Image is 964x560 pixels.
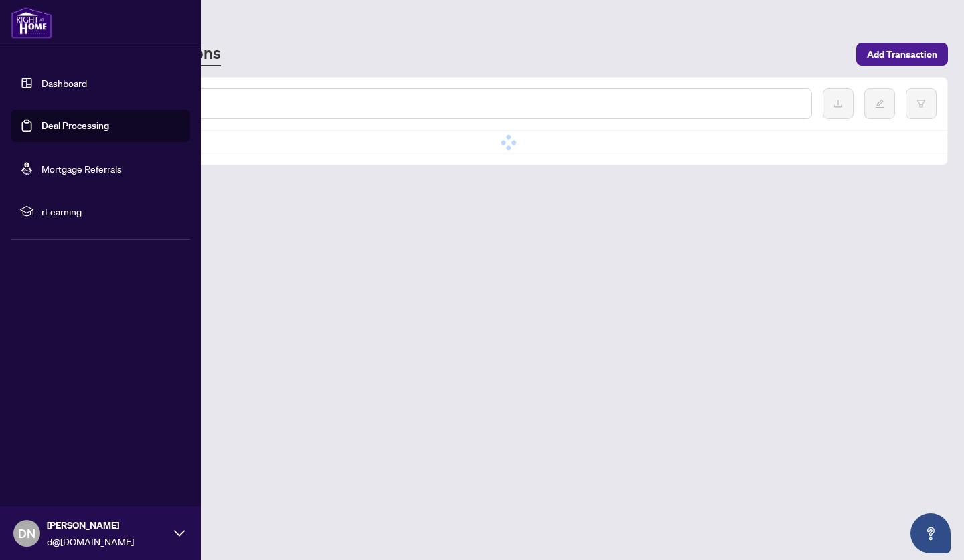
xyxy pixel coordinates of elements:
[11,7,52,39] img: logo
[864,88,895,119] button: edit
[42,120,109,132] a: Deal Processing
[910,513,951,553] button: Open asap
[47,518,167,533] span: [PERSON_NAME]
[18,524,35,543] span: DN
[42,204,181,219] span: rLearning
[47,534,167,549] span: d@[DOMAIN_NAME]
[906,88,937,119] button: filter
[856,43,948,66] button: Add Transaction
[867,43,937,65] span: Add Transaction
[823,88,854,119] button: download
[42,163,122,175] a: Mortgage Referrals
[42,77,87,89] a: Dashboard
